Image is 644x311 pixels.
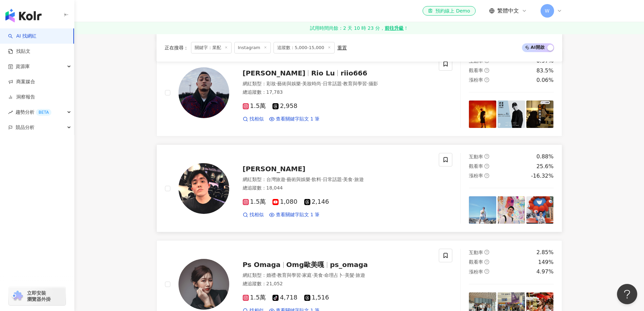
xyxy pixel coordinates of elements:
[469,68,483,73] span: 觀看率
[243,281,431,287] div: 總追蹤數 ： 21,052
[277,272,301,278] span: 教育與學習
[353,177,354,182] span: ·
[311,69,335,77] span: Rio Lu
[243,185,431,192] div: 總追蹤數 ： 18,044
[385,25,404,31] strong: 前往升級
[469,154,483,159] span: 互動率
[423,6,475,16] a: 預約線上 Demo
[269,116,320,123] a: 查看關鍵字貼文 1 筆
[354,177,364,182] span: 旅遊
[243,212,264,218] a: 找相似
[536,249,554,256] div: 2.85%
[276,272,277,278] span: ·
[526,101,554,128] img: post-image
[266,177,285,182] span: 台灣旅遊
[313,272,323,278] span: 美食
[469,163,483,169] span: 觀看率
[8,79,35,85] a: 商案媒合
[343,272,344,278] span: ·
[266,272,276,278] span: 婚禮
[178,259,229,310] img: KOL Avatar
[243,89,431,96] div: 總追蹤數 ： 17,783
[157,49,562,136] a: KOL Avatar[PERSON_NAME]Rio Luriio666網紅類型：彩妝·藝術與娛樂·美妝時尚·日常話題·教育與學習·攝影總追蹤數：17,7831.5萬2,958找相似查看關鍵字貼...
[312,177,321,182] span: 飲料
[531,172,554,180] div: -16.32%
[8,48,30,55] a: 找貼文
[302,272,312,278] span: 家庭
[536,268,554,275] div: 4.97%
[484,173,489,178] span: question-circle
[16,59,30,74] span: 資源庫
[243,198,266,205] span: 1.5萬
[302,81,321,86] span: 美妝時尚
[323,81,342,86] span: 日常話題
[243,69,306,77] span: [PERSON_NAME]
[8,110,13,115] span: rise
[249,116,264,123] span: 找相似
[617,284,637,304] iframe: Help Scout Beacon - Open
[11,291,24,302] img: chrome extension
[469,250,483,255] span: 互動率
[301,272,302,278] span: ·
[269,212,320,218] a: 查看關鍵字貼文 1 筆
[536,153,554,160] div: 0.88%
[321,177,323,182] span: ·
[484,77,489,82] span: question-circle
[9,287,66,305] a: chrome extension立即安裝 瀏覽器外掛
[178,163,229,214] img: KOL Avatar
[469,173,483,178] span: 漲粉率
[8,33,37,40] a: searchAI 找網紅
[323,177,342,182] span: 日常話題
[342,81,343,86] span: ·
[469,58,483,64] span: 互動率
[343,81,367,86] span: 教育與學習
[526,196,554,224] img: post-image
[330,261,368,269] span: ps_omaga
[243,272,431,279] div: 網紅類型 ：
[324,272,343,278] span: 命理占卜
[74,22,644,34] a: 試用時間尚餘：2 天 10 時 23 分，前往升級！
[273,42,335,53] span: 追蹤數：5,000-15,000
[272,198,297,205] span: 1,080
[498,196,525,224] img: post-image
[310,177,312,182] span: ·
[276,212,320,218] span: 查看關鍵字貼文 1 筆
[356,272,365,278] span: 旅遊
[354,272,356,278] span: ·
[266,81,276,86] span: 彩妝
[367,81,368,86] span: ·
[304,198,329,205] span: 2,146
[165,45,188,50] span: 正在搜尋 ：
[368,81,378,86] span: 攝影
[469,259,483,265] span: 觀看率
[16,120,34,135] span: 競品分析
[243,116,264,123] a: 找相似
[27,290,51,302] span: 立即安裝 瀏覽器外掛
[287,177,310,182] span: 藝術與娛樂
[484,269,489,274] span: question-circle
[545,7,550,15] span: W
[178,67,229,118] img: KOL Avatar
[243,261,281,269] span: Ps Omaga
[469,269,483,274] span: 漲粉率
[536,163,554,170] div: 25.6%
[243,176,431,183] div: 網紅類型 ：
[286,261,324,269] span: Omg歐美嘎
[323,272,324,278] span: ·
[276,116,320,123] span: 查看關鍵字貼文 1 筆
[191,42,232,53] span: 關鍵字：業配
[276,81,277,86] span: ·
[249,212,264,218] span: 找相似
[272,103,297,110] span: 2,958
[469,196,496,224] img: post-image
[497,7,519,15] span: 繁體中文
[536,67,554,74] div: 83.5%
[321,81,323,86] span: ·
[484,164,489,169] span: question-circle
[469,77,483,83] span: 漲粉率
[285,177,287,182] span: ·
[428,7,470,14] div: 預約線上 Demo
[243,103,266,110] span: 1.5萬
[484,260,489,264] span: question-circle
[469,101,496,128] img: post-image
